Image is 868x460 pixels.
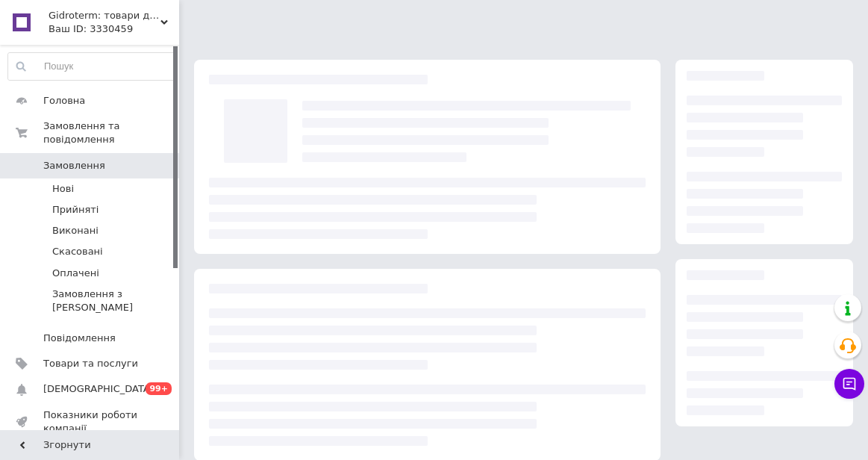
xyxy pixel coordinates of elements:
[52,203,99,217] span: Прийняті
[43,408,138,435] span: Показники роботи компанії
[52,287,175,314] span: Замовлення з [PERSON_NAME]
[43,94,85,108] span: Головна
[146,382,172,395] span: 99+
[8,53,175,80] input: Пошук
[52,182,74,196] span: Нові
[43,357,138,370] span: Товари та послуги
[43,332,116,345] span: Повідомлення
[52,267,99,280] span: Оплачені
[49,22,179,36] div: Ваш ID: 3330459
[834,369,864,399] button: Чат з покупцем
[52,224,99,237] span: Виконані
[43,382,154,396] span: [DEMOGRAPHIC_DATA]
[52,245,103,258] span: Скасовані
[43,119,179,146] span: Замовлення та повідомлення
[43,159,105,172] span: Замовлення
[49,9,160,22] span: Gidroterm: товари для Вашого комфорту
